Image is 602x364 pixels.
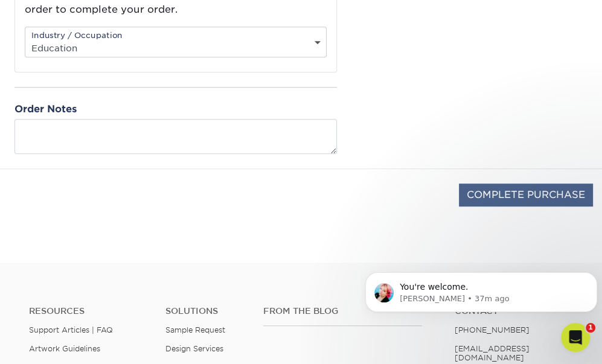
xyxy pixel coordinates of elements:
input: COMPLETE PURCHASE [459,184,593,206]
label: Order Notes [14,102,77,117]
h4: From the Blog [263,306,422,316]
h4: Resources [29,306,147,316]
iframe: Intercom live chat [561,323,590,352]
h4: Solutions [165,306,245,316]
img: DigiCert Secured Site Seal [9,184,69,219]
a: [EMAIL_ADDRESS][DOMAIN_NAME] [455,344,530,362]
a: Sample Request [165,325,225,334]
iframe: Intercom notifications message [360,247,602,331]
a: Design Services [165,344,223,353]
span: 1 [586,323,595,333]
